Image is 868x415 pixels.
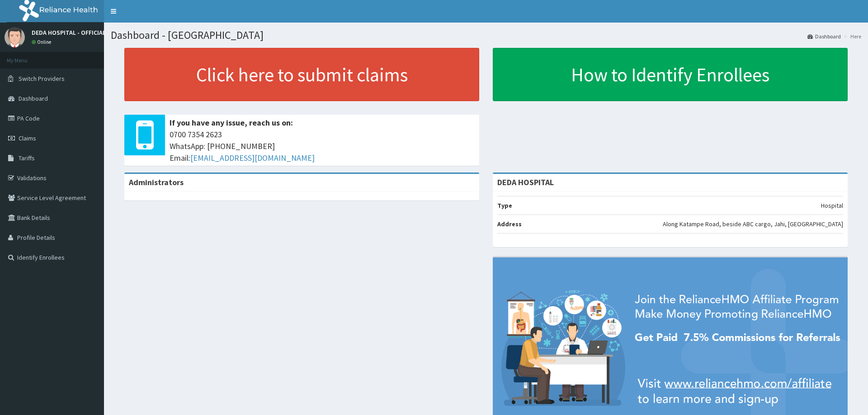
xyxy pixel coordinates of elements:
[111,29,861,41] h1: Dashboard - [GEOGRAPHIC_DATA]
[663,219,843,228] p: Along Katampe Road, beside ABC cargo, Jahi, [GEOGRAPHIC_DATA]
[807,33,841,40] a: Dashboard
[19,94,48,103] span: Dashboard
[190,153,315,163] a: [EMAIL_ADDRESS][DOMAIN_NAME]
[32,39,53,45] a: Online
[19,134,36,142] span: Claims
[821,201,843,210] p: Hospital
[497,177,554,187] strong: DEDA HOSPITAL
[170,129,475,163] span: 0700 7354 2623 WhatsApp: [PHONE_NUMBER] Email:
[497,220,522,228] b: Address
[5,27,25,47] img: User Image
[170,117,293,128] b: If you have any issue, reach us on:
[19,75,65,83] span: Switch Providers
[129,177,184,187] b: Administrators
[493,48,848,101] a: How to Identify Enrollees
[497,201,512,210] b: Type
[32,29,106,36] p: DEDA HOSPITAL - OFFICIAL
[842,33,861,40] li: Here
[19,154,35,162] span: Tariffs
[124,48,479,101] a: Click here to submit claims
